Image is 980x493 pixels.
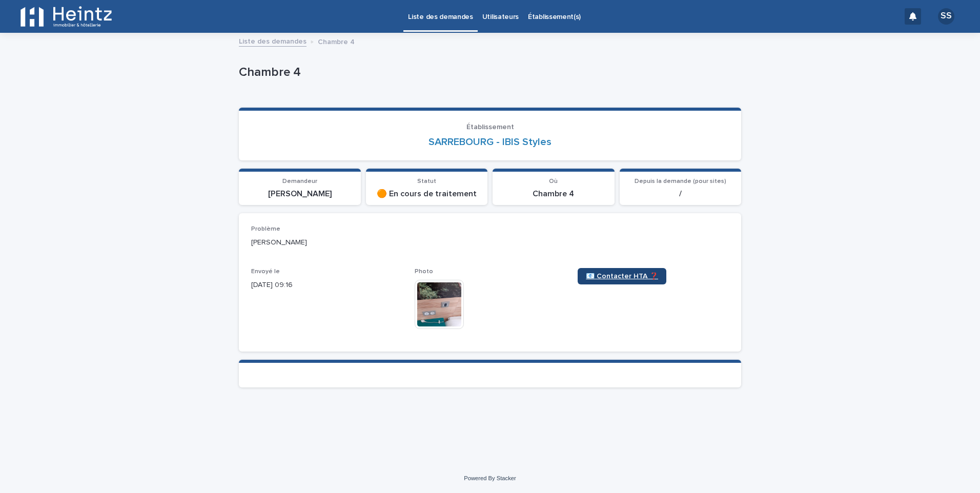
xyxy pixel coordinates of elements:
[282,178,317,184] span: Demandeur
[428,136,552,148] a: SARREBOURG - IBIS Styles
[251,226,280,232] span: Problème
[251,280,402,291] p: [DATE] 09:16
[938,8,954,25] div: SS
[549,178,558,184] span: Où
[239,35,307,47] a: Liste des demandes
[464,475,516,481] a: Powered By Stacker
[635,178,726,184] span: Depuis la demande (pour sites)
[578,268,666,284] a: 📧 Contacter HTA ❓
[318,35,355,47] p: Chambre 4
[251,237,729,248] p: [PERSON_NAME]
[251,269,280,275] span: Envoyé le
[21,6,112,27] img: EFlGaIRiOEbp5xoNxufA
[372,189,482,199] p: 🟠 En cours de traitement
[417,178,436,184] span: Statut
[586,273,658,280] span: 📧 Contacter HTA ❓
[499,189,608,199] p: Chambre 4
[626,189,736,199] p: /
[245,189,355,199] p: [PERSON_NAME]
[466,124,514,131] span: Établissement
[415,269,433,275] span: Photo
[239,65,737,80] p: Chambre 4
